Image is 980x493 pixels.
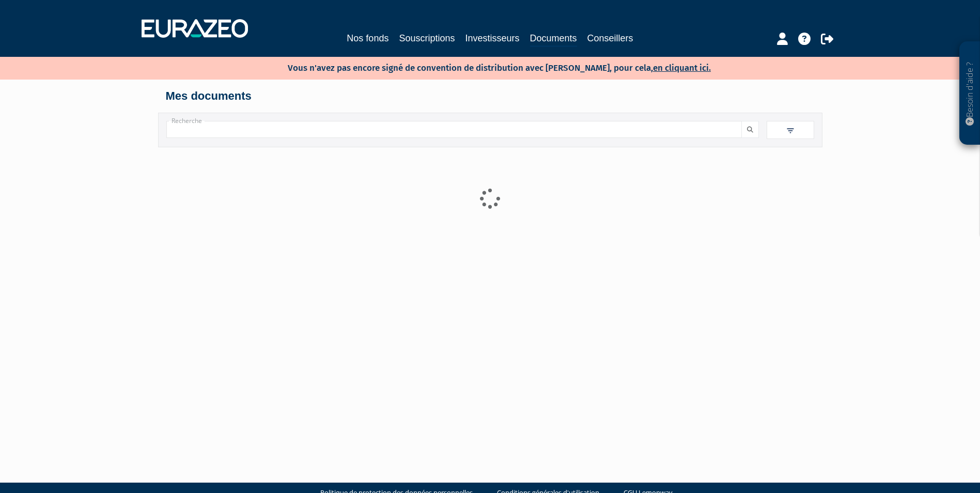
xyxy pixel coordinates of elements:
p: Besoin d'aide ? [964,47,976,140]
a: Nos fonds [347,31,388,45]
img: 1732889491-logotype_eurazeo_blanc_rvb.png [142,19,248,38]
p: Vous n'avez pas encore signé de convention de distribution avec [PERSON_NAME], pour cela, [258,59,711,74]
img: filter.svg [786,126,795,135]
a: Conseillers [587,31,633,45]
a: Documents [530,31,577,47]
h4: Mes documents [166,90,815,102]
a: Souscriptions [399,31,455,45]
a: en cliquant ici. [653,63,711,73]
a: Investisseurs [465,31,519,45]
input: Recherche [166,121,742,138]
